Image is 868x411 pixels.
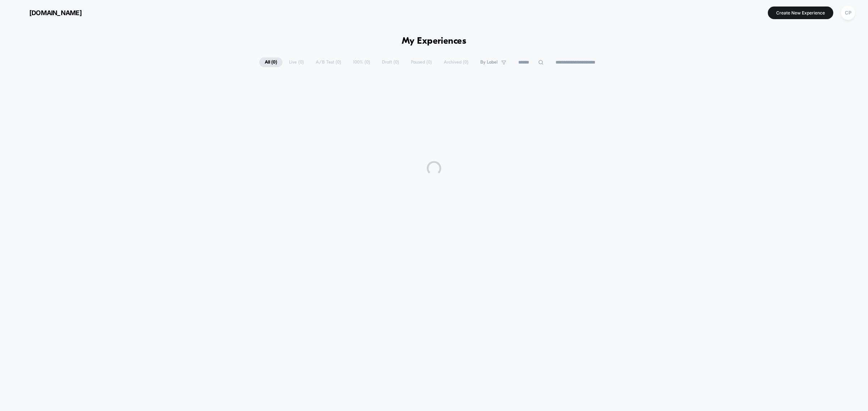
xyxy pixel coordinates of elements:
[839,5,857,20] button: CP
[259,57,282,67] span: All ( 0 )
[768,7,833,19] button: Create New Experience
[480,60,498,65] span: By Label
[11,7,84,18] button: [DOMAIN_NAME]
[841,6,855,20] div: CP
[402,36,467,47] h1: My Experiences
[29,9,82,17] span: [DOMAIN_NAME]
